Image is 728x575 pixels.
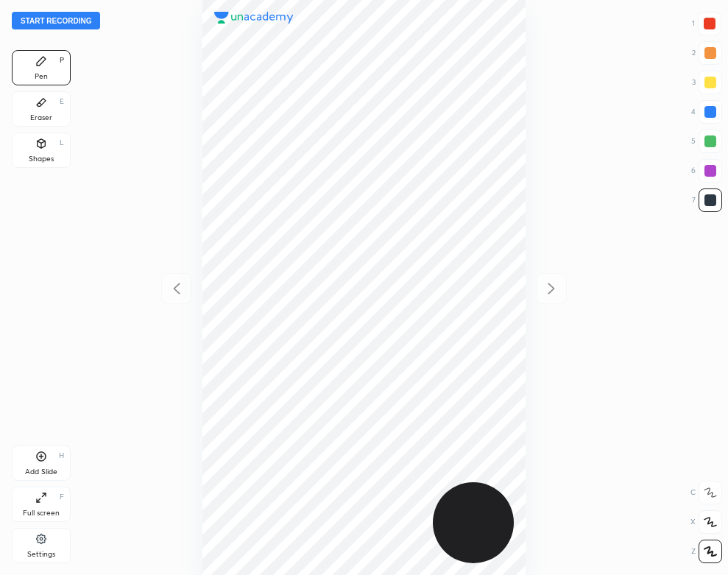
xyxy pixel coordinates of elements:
div: Add Slide [25,468,57,476]
div: X [690,510,722,534]
div: P [60,57,64,64]
div: 6 [691,159,722,183]
div: Pen [35,73,48,80]
div: 1 [692,12,721,35]
button: Start recording [12,12,100,29]
div: Shapes [29,155,54,163]
div: 5 [691,130,722,153]
img: logo.38c385cc.svg [214,12,294,24]
div: 3 [692,71,722,94]
div: F [60,493,64,501]
div: Full screen [23,509,60,517]
div: E [60,98,64,105]
div: C [690,481,722,504]
div: Settings [27,551,55,558]
div: Eraser [30,114,52,121]
div: 4 [691,100,722,124]
div: H [59,452,64,459]
div: 7 [692,188,722,212]
div: L [60,139,64,147]
div: Z [691,540,722,563]
div: 2 [692,41,722,65]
